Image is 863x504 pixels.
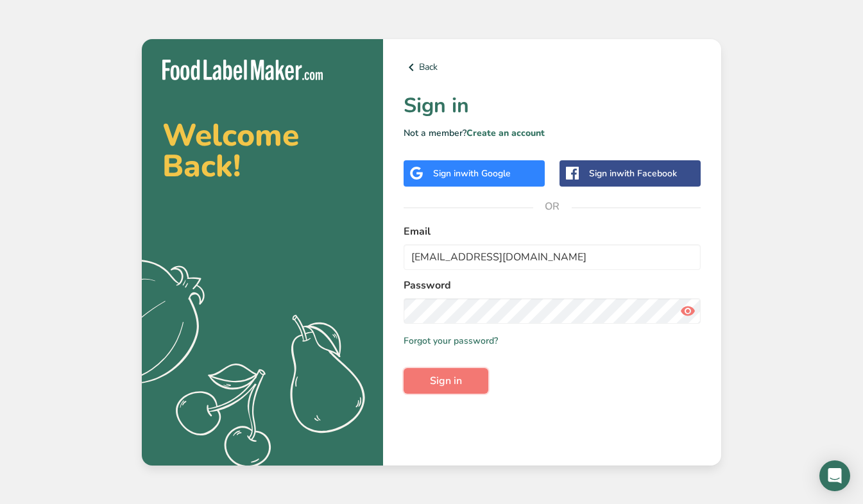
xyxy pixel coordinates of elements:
[404,60,701,75] a: Back
[617,167,677,180] span: with Facebook
[430,373,462,389] span: Sign in
[404,278,701,293] label: Password
[461,167,511,180] span: with Google
[404,90,701,121] h1: Sign in
[533,187,572,226] span: OR
[466,127,545,139] a: Create an account
[589,167,677,180] div: Sign in
[404,368,488,394] button: Sign in
[819,460,850,491] div: Open Intercom Messenger
[433,167,511,180] div: Sign in
[162,60,323,81] img: Food Label Maker
[162,120,363,181] h2: Welcome Back!
[404,334,498,348] a: Forgot your password?
[404,224,701,239] label: Email
[404,126,701,140] p: Not a member?
[404,244,701,270] input: Enter Your Email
